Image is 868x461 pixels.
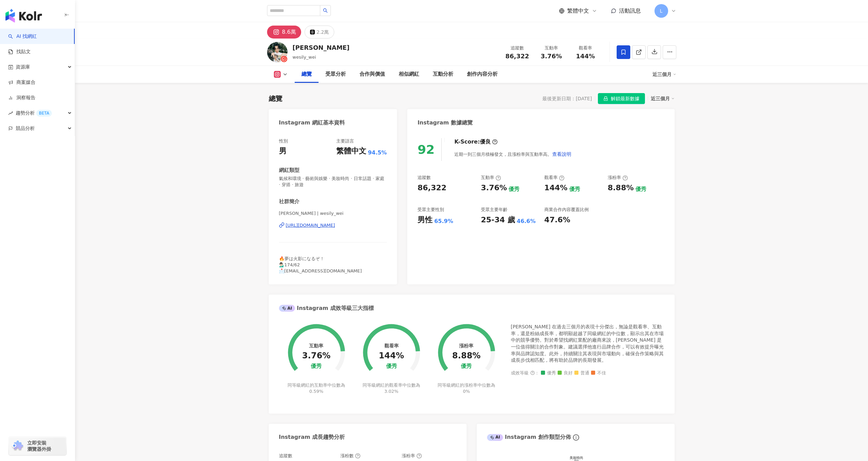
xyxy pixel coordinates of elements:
span: 144% [576,53,595,60]
div: 互動率 [309,343,323,348]
div: 互動分析 [433,70,453,78]
img: chrome extension [11,441,24,451]
a: 找貼文 [8,48,31,55]
div: 商業合作內容覆蓋比例 [544,207,589,213]
div: Instagram 網紅基本資料 [279,119,345,127]
div: 創作內容分析 [467,70,498,78]
div: 144% [544,183,568,193]
span: 0% [463,389,470,394]
span: 不佳 [591,371,606,376]
div: 漲粉率 [402,453,422,459]
span: 趨勢分析 [16,105,52,121]
div: 同等級網紅的漲粉率中位數為 [437,382,496,395]
div: 漲粉數 [340,453,361,459]
span: [PERSON_NAME] | wesily_wei [279,210,387,217]
div: Instagram 數據總覽 [417,119,473,127]
div: 互動率 [481,175,501,181]
div: BETA [36,110,52,117]
div: AI [279,305,295,312]
div: 男性 [417,215,432,225]
div: 受眾主要年齡 [481,207,507,213]
text: 美妝時尚 [570,456,583,460]
div: 優秀 [569,185,580,193]
div: Instagram 成長趨勢分析 [279,433,345,441]
a: 商案媒合 [8,79,35,86]
img: logo [5,9,42,23]
div: 追蹤數 [504,45,530,51]
div: 觀看率 [544,175,564,181]
div: 2.2萬 [317,27,329,37]
div: 觀看率 [573,45,599,51]
div: 優良 [480,138,491,146]
span: 繁體中文 [567,7,589,15]
div: 男 [279,146,286,157]
div: 優秀 [461,363,472,370]
a: 洞察報告 [8,94,35,101]
span: 0.59% [309,389,323,394]
div: 92 [417,143,435,157]
div: 追蹤數 [417,175,431,181]
div: 受眾分析 [325,70,346,78]
span: L [660,7,663,15]
div: 3.76% [481,183,507,193]
div: 近三個月 [652,69,676,80]
span: 解鎖最新數據 [611,93,639,104]
div: 優秀 [509,185,519,193]
div: 社群簡介 [279,198,299,205]
span: 氣候和環境 · 藝術與娛樂 · 美妝時尚 · 日常話題 · 家庭 · 穿搭 · 旅遊 [279,176,387,188]
span: 立即安裝 瀏覽器外掛 [27,440,51,452]
div: 合作與價值 [359,70,385,78]
span: 3.02% [384,389,398,394]
img: KOL Avatar [267,42,288,62]
a: searchAI 找網紅 [8,33,37,40]
div: [URL][DOMAIN_NAME] [286,222,335,228]
div: 86,322 [417,183,446,193]
span: 資源庫 [16,59,30,75]
span: 3.76% [541,53,562,60]
span: 優秀 [541,371,556,376]
span: 良好 [558,371,573,376]
div: 觀看率 [384,343,399,348]
button: 解鎖最新數據 [598,93,645,104]
div: 最後更新日期：[DATE] [542,96,592,101]
div: 8.88% [452,351,481,361]
div: [PERSON_NAME] 在過去三個月的表現十分傑出，無論是觀看率、互動率，還是粉絲成長率，都明顯超越了同級網紅的中位數，顯示出其在市場中的競爭優勢。對於希望找網紅業配的廠商來說，[PERSO... [511,324,664,364]
span: 🔥夢は火影になるぞ！ 💁🏻‍♂️174/62 📩[EMAIL_ADDRESS][DOMAIN_NAME] [279,256,362,273]
span: 94.5% [368,149,387,157]
div: 漲粉率 [459,343,473,348]
a: [URL][DOMAIN_NAME] [279,222,387,228]
div: 47.6% [544,215,570,225]
div: 成效等級 ： [511,371,664,376]
div: 8.88% [608,183,634,193]
span: 86,322 [505,53,529,60]
div: 3.76% [302,351,330,361]
span: 活動訊息 [619,8,641,14]
div: 144% [379,351,404,361]
div: 46.6% [517,218,536,225]
span: 競品分析 [16,121,35,136]
div: 近期一到三個月積極發文，且漲粉率與互動率高。 [454,147,572,161]
span: wesily_wei [293,55,316,60]
button: 8.6萬 [267,26,301,39]
div: 同等級網紅的觀看率中位數為 [362,382,421,395]
div: 近三個月 [651,94,675,103]
div: Instagram 成效等級三大指標 [279,304,374,312]
button: 查看說明 [552,147,572,161]
div: 受眾主要性別 [417,207,444,213]
a: chrome extension立即安裝 瀏覽器外掛 [9,437,66,455]
div: 同等級網紅的互動率中位數為 [286,382,346,395]
div: 總覽 [301,70,312,78]
div: 網紅類型 [279,167,299,174]
div: 65.9% [434,218,453,225]
div: 互動率 [539,45,564,51]
span: 普通 [574,371,589,376]
div: AI [487,434,503,441]
span: rise [8,111,13,116]
span: search [323,8,328,13]
div: 性別 [279,138,288,144]
div: 追蹤數 [279,453,292,459]
span: info-circle [572,433,580,442]
div: 相似網紅 [399,70,419,78]
div: [PERSON_NAME] [293,43,350,52]
div: 主要語言 [336,138,354,144]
